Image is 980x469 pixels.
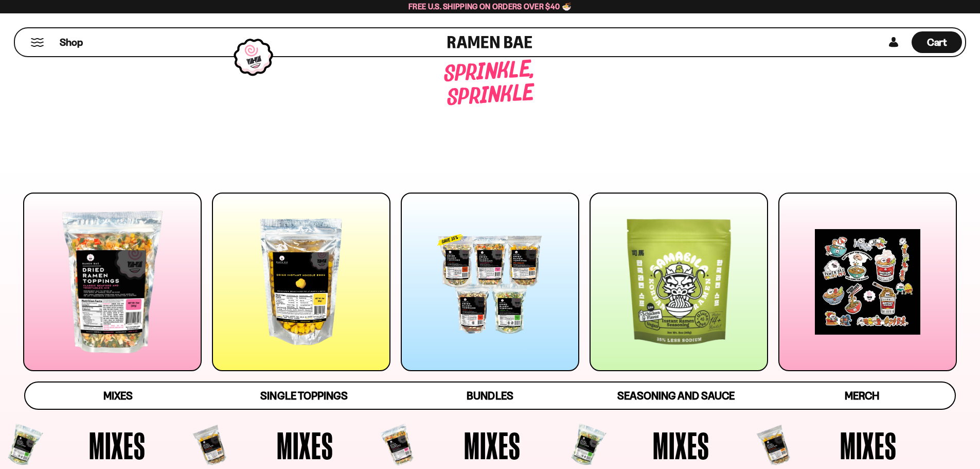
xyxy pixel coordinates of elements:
span: Bundles [467,389,513,402]
span: Mixes [277,426,333,464]
span: Free U.S. Shipping on Orders over $40 🍜 [408,2,572,11]
a: Bundles [397,383,583,409]
div: Cart [912,28,962,56]
span: Merch [845,389,879,402]
span: Seasoning and Sauce [617,389,734,402]
span: Mixes [464,426,521,464]
span: Single Toppings [260,389,347,402]
a: Shop [60,31,83,53]
span: Cart [927,36,947,48]
span: Mixes [89,426,146,464]
a: Single Toppings [211,383,397,409]
span: Mixes [653,426,709,464]
span: Mixes [103,389,133,402]
a: Merch [769,383,955,409]
span: Shop [60,36,83,49]
span: Mixes [840,426,897,464]
a: Seasoning and Sauce [583,383,769,409]
button: Mobile Menu Trigger [30,38,44,47]
a: Mixes [25,383,211,409]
